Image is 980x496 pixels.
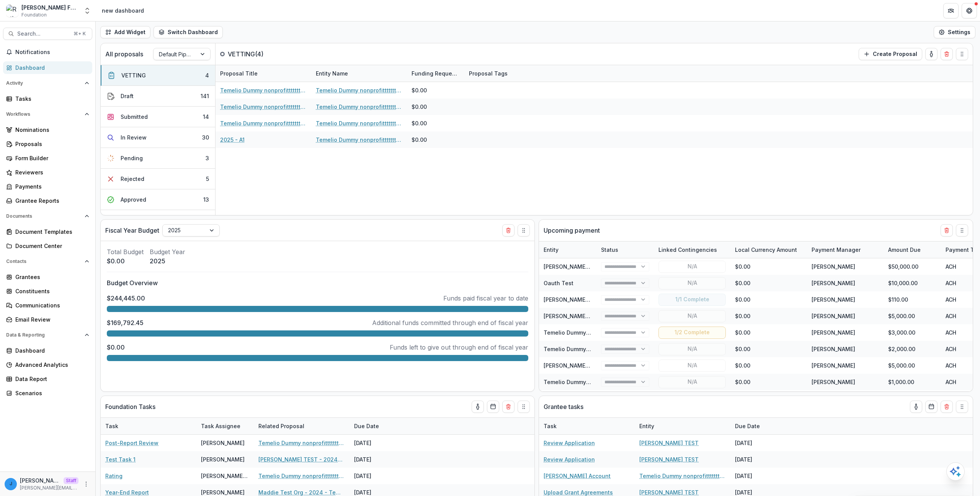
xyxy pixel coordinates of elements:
div: Entity Name [311,65,407,82]
div: [DATE] [730,435,788,451]
div: Local Currency Amount [730,241,807,258]
p: Total Budget [107,247,144,256]
div: Proposal Tags [464,65,560,82]
div: Status [596,241,654,258]
button: Settings [934,26,975,38]
div: Proposal Title [216,65,311,82]
div: Entity [539,246,563,254]
div: 141 [201,92,209,100]
a: Data Report [3,373,92,385]
span: Notifications [15,49,89,56]
div: Linked Contingencies [654,241,730,258]
div: Entity [635,418,730,434]
div: [PERSON_NAME] [201,439,245,447]
button: Add Widget [100,26,150,38]
div: $0.00 [730,357,807,374]
button: N/A [658,310,726,322]
div: Tasks [15,95,86,103]
button: N/A [658,277,726,289]
div: Related Proposal [254,422,309,430]
a: Dashboard [3,344,92,357]
div: [PERSON_NAME] [812,378,855,386]
button: Create Proposal [859,48,922,60]
div: Amount Due [884,246,925,254]
a: Temelio Dummy nonprofittttttttt a4 sda16s5d [316,136,402,144]
div: Payment Manager [807,246,865,254]
div: $123.00 [884,390,941,407]
button: Draft141 [101,86,215,107]
div: Entity [539,241,596,258]
div: Amount Due [884,241,941,258]
button: Drag [518,401,530,413]
div: Rejected [121,175,144,183]
div: Proposal Tags [464,69,512,77]
div: [DATE] [350,435,407,451]
div: Constituents [15,287,86,295]
div: Nominations [15,126,86,134]
button: Calendar [925,401,938,413]
button: VETTING4 [101,65,215,86]
div: $5,000.00 [884,357,941,374]
div: Proposals [15,140,86,148]
div: Submitted [121,113,148,121]
div: $110.00 [884,291,941,308]
button: Rejected5 [101,169,215,189]
div: Due Date [350,418,407,434]
div: Approved [121,195,146,204]
div: Scenarios [15,389,86,397]
div: Entity Name [311,69,353,77]
button: toggle-assigned-to-me [910,401,922,413]
div: [DATE] [350,468,407,484]
a: Nominations [3,123,92,136]
a: Document Center [3,240,92,252]
a: Temelio Dummy nonprofittttttttt a4 sda16s5d - 2025 - A1 [220,86,307,94]
a: [PERSON_NAME] TEST [639,439,699,447]
button: Pending3 [101,148,215,169]
p: Foundation Tasks [105,402,155,411]
div: 4 [205,71,209,79]
p: $0.00 [107,256,144,266]
a: Proposals [3,138,92,150]
a: Test Task 1 [105,455,136,463]
div: Task [101,422,123,430]
button: Drag [956,48,968,60]
a: Form Builder [3,152,92,164]
a: [PERSON_NAME] TEST [544,296,603,303]
button: Search... [3,28,92,40]
div: Data Report [15,375,86,383]
div: jonah@trytemelio.com [10,481,12,486]
div: $3,000.00 [884,324,941,341]
button: Open Workflows [3,108,92,120]
p: All proposals [105,49,143,59]
div: Task Assignee [196,422,245,430]
div: $0.00 [730,390,807,407]
div: Task [539,418,635,434]
p: Fiscal Year Budget [105,226,159,235]
a: 2025 - A1 [220,136,245,144]
div: Task Assignee [196,418,254,434]
p: $244,445.00 [107,294,145,303]
p: Budget Year [150,247,185,256]
div: In Review [121,133,147,141]
button: Approved13 [101,189,215,210]
div: Due Date [350,422,384,430]
div: $0.00 [730,275,807,291]
a: Temelio Dummy nonprofittttttttt a4 sda16s5d [258,472,345,480]
p: Grantee tasks [544,402,583,411]
div: $0.00 [412,136,427,144]
a: Temelio Dummy nonprofittttttttt a4 sda16s5d [258,439,345,447]
div: $0.00 [730,324,807,341]
div: [PERSON_NAME] [812,296,855,304]
p: Funds paid fiscal year to date [443,294,528,303]
div: [DATE] [730,468,788,484]
div: Related Proposal [254,418,350,434]
div: 14 [203,113,209,121]
a: Grantees [3,271,92,283]
div: new dashboard [102,7,144,15]
p: Staff [64,477,78,484]
div: Due Date [730,418,788,434]
button: toggle-assigned-to-me [925,48,938,60]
